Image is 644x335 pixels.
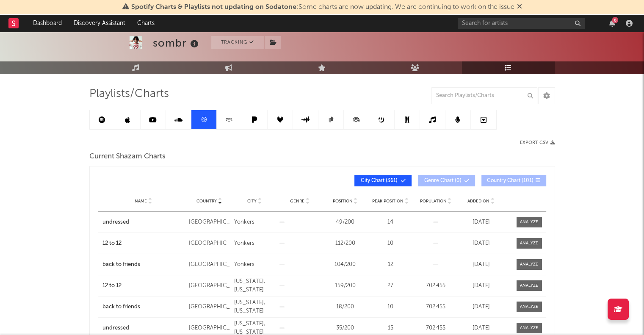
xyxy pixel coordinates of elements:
div: 702 455 [415,324,456,332]
div: Yonkers [234,260,275,269]
input: Search for artists [458,18,585,29]
button: Genre Chart(0) [418,175,475,186]
div: [GEOGRAPHIC_DATA] [189,239,230,248]
div: 27 [370,282,411,290]
div: [GEOGRAPHIC_DATA] [189,303,230,311]
a: Dashboard [27,15,68,32]
a: 12 to 12 [102,282,185,290]
div: [GEOGRAPHIC_DATA] [189,260,230,269]
div: [DATE] [461,303,502,311]
span: Population [420,199,447,204]
span: Country Chart ( 101 ) [487,178,533,183]
div: [DATE] [461,282,502,290]
button: Export CSV [520,140,555,145]
div: 14 [370,218,411,227]
div: 159 / 200 [325,282,366,290]
span: Playlists/Charts [89,89,169,99]
a: Charts [131,15,160,32]
a: back to friends [102,260,185,269]
div: [GEOGRAPHIC_DATA] [189,218,230,227]
a: back to friends [102,303,185,311]
input: Search Playlists/Charts [431,87,537,104]
div: [DATE] [461,239,502,248]
span: Peak Position [372,199,404,204]
a: 12 to 12 [102,239,185,248]
div: 18 / 200 [325,303,366,311]
span: Name [135,199,147,204]
span: Current Shazam Charts [89,152,166,162]
div: 702 455 [415,303,456,311]
span: Genre [290,199,304,204]
button: Tracking [211,36,264,49]
span: Position [333,199,353,204]
span: : Some charts are now updating. We are continuing to work on the issue [131,4,514,11]
button: Country Chart(101) [481,175,546,186]
div: [US_STATE], [US_STATE] [234,299,275,315]
a: undressed [102,324,185,332]
button: City Chart(361) [354,175,412,186]
div: 12 [370,260,411,269]
div: [GEOGRAPHIC_DATA] [189,282,230,290]
span: Genre Chart ( 0 ) [423,178,462,183]
span: Spotify Charts & Playlists not updating on Sodatone [131,4,296,11]
div: 49 / 200 [325,218,366,227]
div: [DATE] [461,218,502,227]
div: 10 [370,239,411,248]
div: [DATE] [461,260,502,269]
div: 10 [370,303,411,311]
a: undressed [102,218,185,227]
span: City [247,199,257,204]
div: 702 455 [415,282,456,290]
div: Yonkers [234,218,275,227]
div: 6 [612,17,618,23]
button: 6 [609,20,615,27]
div: 35 / 200 [325,324,366,332]
div: [US_STATE], [US_STATE] [234,277,275,294]
div: 112 / 200 [325,239,366,248]
a: Discovery Assistant [68,15,131,32]
div: 104 / 200 [325,260,366,269]
span: Country [196,199,217,204]
span: City Chart ( 361 ) [360,178,399,183]
div: [GEOGRAPHIC_DATA] [189,324,230,332]
div: 15 [370,324,411,332]
div: Yonkers [234,239,275,248]
div: [DATE] [461,324,502,332]
span: Added On [467,199,489,204]
span: Dismiss [517,4,522,11]
div: sombr [153,36,201,50]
